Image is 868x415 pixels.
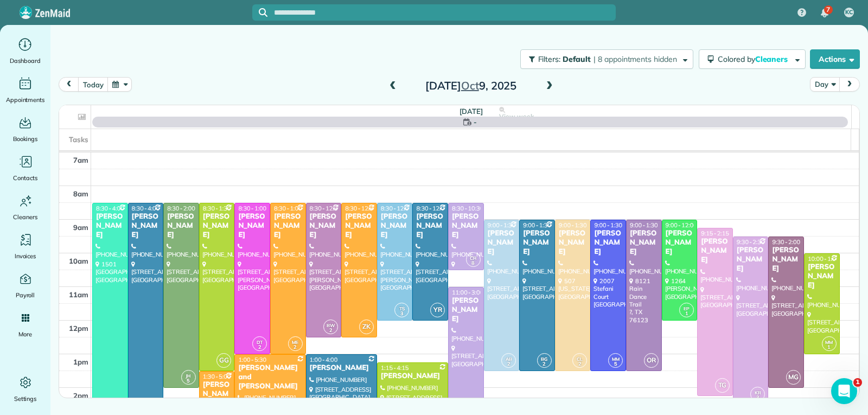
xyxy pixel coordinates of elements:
div: [PERSON_NAME] [380,212,410,240]
span: 9:00 - 1:30 [630,221,658,229]
a: Dashboard [4,36,46,66]
a: Settings [4,374,46,404]
small: 1 [680,309,693,319]
small: 5 [182,376,195,386]
div: [PERSON_NAME] [309,363,374,373]
small: 2 [253,342,266,353]
button: Filters: Default | 8 appointments hidden [520,49,693,69]
span: 2pm [73,391,88,400]
span: 10:00 - 1:00 [808,255,839,263]
div: [PERSON_NAME] [131,212,161,240]
a: Bookings [4,114,46,144]
div: [PERSON_NAME] [167,212,196,240]
span: - [474,117,477,127]
button: today [78,77,108,92]
span: 8:30 - 4:00 [96,205,124,212]
span: EP [684,305,690,311]
span: 8:30 - 12:30 [310,205,341,212]
span: Cleaners [13,212,37,222]
span: 7 [826,5,830,14]
small: 2 [502,359,515,369]
span: CH [470,255,477,261]
span: 1:00 - 5:30 [238,356,266,363]
span: 1:30 - 5:00 [203,373,231,380]
div: [PERSON_NAME] [309,212,339,240]
div: [PERSON_NAME] [771,246,801,273]
span: Contacts [13,173,37,183]
small: 2 [573,359,586,369]
span: View week [499,112,534,121]
span: 1:15 - 4:15 [381,364,409,372]
span: ME [292,339,298,345]
div: [PERSON_NAME] [807,263,837,290]
small: 3 [395,309,409,319]
span: JH [186,373,191,379]
div: [PERSON_NAME] [736,246,765,273]
small: 3 [751,393,764,403]
div: [PERSON_NAME] [451,212,481,240]
span: 9:00 - 1:30 [559,221,587,229]
span: 9:00 - 1:30 [488,221,516,229]
span: CL [577,356,583,362]
span: 8:30 - 4:00 [132,205,160,212]
div: [PERSON_NAME] and [PERSON_NAME] [238,363,302,391]
h2: [DATE] 9, 2025 [403,80,539,92]
button: Day [810,77,840,92]
span: 8:30 - 1:00 [274,205,302,212]
span: AB [506,356,512,362]
span: BW [327,322,335,328]
span: ZK [359,320,374,334]
span: Tasks [69,135,88,144]
a: Invoices [4,231,46,261]
span: 8:30 - 12:00 [381,205,412,212]
span: 8:30 - 2:00 [167,205,195,212]
span: Payroll [16,290,35,301]
span: 9am [73,223,88,232]
div: [PERSON_NAME] [593,229,623,257]
button: prev [59,77,79,92]
span: 12pm [69,324,88,333]
div: [PERSON_NAME] [665,229,694,257]
div: [PERSON_NAME] [273,212,303,240]
span: Default [563,54,591,64]
span: 7am [73,156,88,164]
small: 2 [289,342,302,353]
div: [PERSON_NAME] [629,229,659,257]
div: [PERSON_NAME] [487,229,516,257]
small: 1 [822,342,836,353]
span: KR [755,390,761,395]
a: Payroll [4,270,46,301]
span: MM [825,339,833,345]
button: Focus search [252,8,267,17]
span: MG [786,370,801,385]
span: OR [644,353,659,368]
span: TG [715,378,730,393]
span: 9:00 - 1:30 [523,221,551,229]
span: 9:30 - 2:30 [737,238,765,246]
span: | 8 appointments hidden [593,54,677,64]
span: 8:30 - 1:00 [238,205,266,212]
a: Appointments [4,75,46,105]
span: 9:30 - 2:00 [772,238,800,246]
span: Oct [461,79,479,92]
small: 2 [324,325,337,336]
span: Bookings [13,133,38,144]
div: [PERSON_NAME] [202,212,232,240]
span: GG [216,353,231,368]
div: [PERSON_NAME] [700,237,730,265]
span: KC [845,8,853,17]
a: Filters: Default | 8 appointments hidden [515,49,693,69]
div: [PERSON_NAME] [558,229,588,257]
span: BG [541,356,547,362]
iframe: Intercom live chat [831,378,857,404]
div: [PERSON_NAME] [238,212,267,240]
span: 8:30 - 12:30 [345,205,376,212]
span: 10am [69,257,88,265]
span: Settings [14,393,37,404]
div: [PERSON_NAME] [416,212,445,240]
span: 8:30 - 1:30 [203,205,231,212]
span: Colored by [718,54,792,64]
span: [DATE] [459,107,483,116]
span: Invoices [15,251,36,261]
a: Cleaners [4,192,46,222]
